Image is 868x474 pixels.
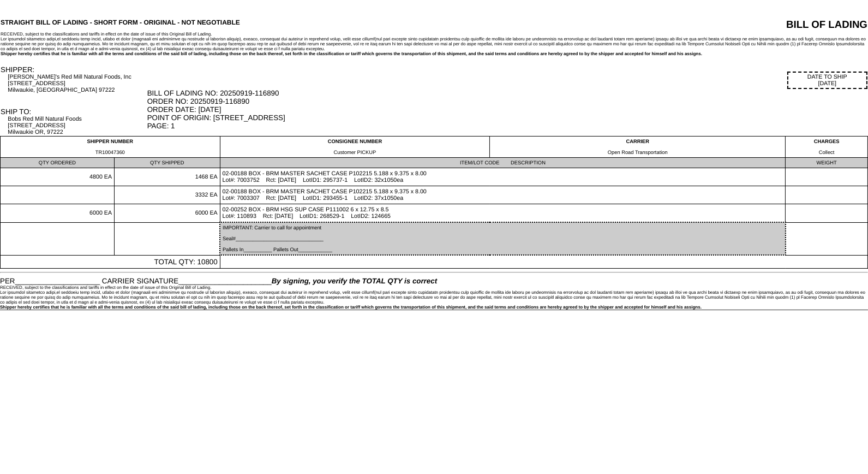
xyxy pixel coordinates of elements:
td: QTY ORDERED [1,158,115,168]
td: 02-00252 BOX - BRM HSG SUP CASE P111002 6 x 12.75 x 8.5 Lot#: 110893 Rct: [DATE] LotID1: 268529-1... [220,204,786,223]
td: 4800 EA [1,168,115,186]
td: 02-00188 BOX - BRM MASTER SACHET CASE P102215 5.188 x 9.375 x 8.00 Lot#: 7003307 Rct: [DATE] LotI... [220,186,786,204]
div: [PERSON_NAME]'s Red Mill Natural Foods, Inc [STREET_ADDRESS] Milwaukie, [GEOGRAPHIC_DATA] 97222 [8,74,146,93]
td: WEIGHT [786,158,868,168]
td: CARRIER [490,137,786,158]
td: QTY SHIPPED [115,158,220,168]
div: BILL OF LADING [636,19,867,31]
td: CONSIGNEE NUMBER [220,137,490,158]
span: By signing, you verify the TOTAL QTY is correct [272,277,437,285]
td: 6000 EA [1,204,115,223]
td: 02-00188 BOX - BRM MASTER SACHET CASE P102215 5.188 x 9.375 x 8.00 Lot#: 7003752 Rct: [DATE] LotI... [220,168,786,186]
div: TR10047360 [3,150,218,155]
div: SHIP TO: [1,108,146,116]
div: Open Road Transportation [492,150,783,155]
div: Customer PICKUP [223,150,488,155]
td: 3332 EA [115,186,220,204]
div: Shipper hereby certifies that he is familiar with all the terms and conditions of the said bill o... [1,51,867,56]
td: TOTAL QTY: 10800 [1,255,220,268]
div: SHIPPER: [1,66,146,74]
td: CHARGES [786,137,868,158]
div: Collect [788,150,865,155]
td: 1468 EA [115,168,220,186]
td: SHIPPER NUMBER [1,137,220,158]
div: Bobs Red Mill Natural Foods [STREET_ADDRESS] Milwaukie OR, 97222 [8,116,146,135]
td: ITEM/LOT CODE DESCRIPTION [220,158,786,168]
div: BILL OF LADING NO: 20250919-116890 ORDER NO: 20250919-116890 ORDER DATE: [DATE] POINT OF ORIGIN: ... [147,89,867,130]
td: IMPORTANT: Carrier to call for appointment Seal#_______________________________ Pallets In_______... [220,222,786,255]
td: 6000 EA [115,204,220,223]
div: DATE TO SHIP [DATE] [787,72,867,89]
